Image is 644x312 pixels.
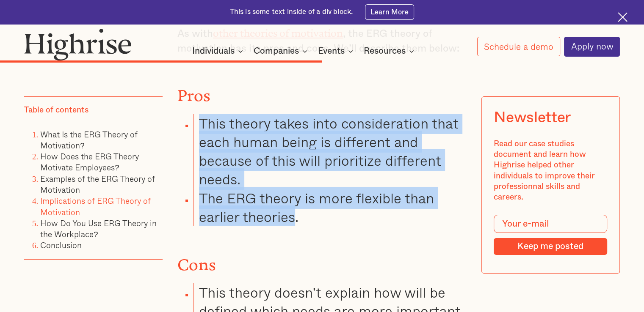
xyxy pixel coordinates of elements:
[192,46,235,56] div: Individuals
[193,114,467,189] li: This theory takes into consideration that each human being is different and because of this will ...
[192,46,246,56] div: Individuals
[365,4,415,19] a: Learn More
[230,7,353,17] div: This is some text inside of a div block.
[40,194,151,218] a: Implications of ERG Theory of Motivation
[40,128,138,151] a: What Is the ERG Theory of Motivation?
[40,150,139,173] a: How Does the ERG Theory Motivate Employees?
[24,28,132,61] img: Highrise logo
[177,255,216,265] strong: Cons
[494,238,608,255] input: Keep me posted
[618,12,627,22] img: Cross icon
[494,139,608,203] div: Read our case studies document and learn how Highrise helped other individuals to improve their p...
[40,239,82,251] a: Conclusion
[40,217,157,240] a: How Do You Use ERG Theory in the Workplace?
[193,189,467,226] li: The ERG theory is more flexible than earlier theories.
[318,46,356,56] div: Events
[477,37,560,56] a: Schedule a demo
[364,46,406,56] div: Resources
[40,172,155,195] a: Examples of the ERG Theory of Motivation
[494,109,571,126] div: Newsletter
[177,86,210,96] strong: Pros
[254,46,310,56] div: Companies
[24,105,88,115] div: Table of contents
[364,46,417,56] div: Resources
[564,37,620,57] a: Apply now
[254,46,299,56] div: Companies
[494,215,608,233] input: Your e-mail
[318,46,345,56] div: Events
[494,215,608,255] form: Modal Form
